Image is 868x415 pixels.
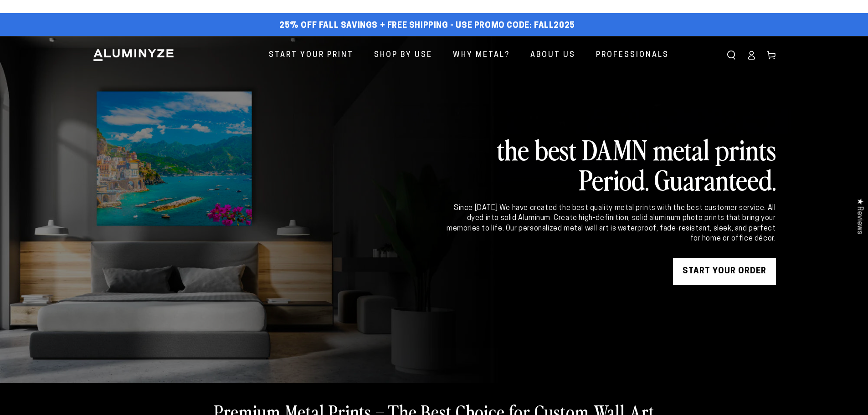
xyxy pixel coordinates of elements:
[851,191,868,241] div: Click to open Judge.me floating reviews tab
[673,258,776,285] a: START YOUR Order
[446,43,517,67] a: Why Metal?
[374,49,432,62] span: Shop By Use
[92,48,175,62] img: Aluminyze
[445,134,776,194] h2: the best DAMN metal prints Period. Guaranteed.
[596,49,669,62] span: Professionals
[279,21,575,31] span: 25% off FALL Savings + Free Shipping - Use Promo Code: FALL2025
[589,43,676,67] a: Professionals
[269,49,354,62] span: Start Your Print
[367,43,439,67] a: Shop By Use
[524,43,582,67] a: About Us
[445,203,776,244] div: Since [DATE] We have created the best quality metal prints with the best customer service. All dy...
[262,43,360,67] a: Start Your Print
[453,49,510,62] span: Why Metal?
[530,49,575,62] span: About Us
[721,45,741,65] summary: Search our site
